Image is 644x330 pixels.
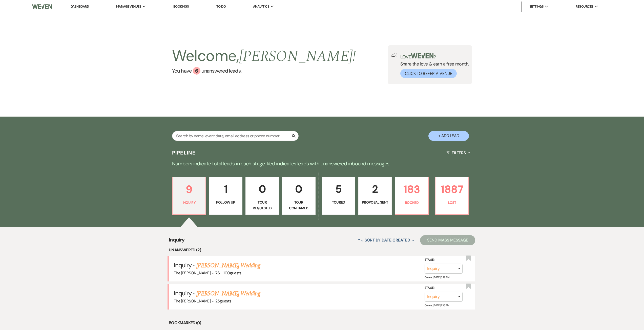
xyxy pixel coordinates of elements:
button: Filters [444,146,472,160]
span: Settings [529,4,544,9]
a: You have 6 unanswered leads. [172,67,356,75]
p: Lost [439,200,465,205]
p: 0 [249,181,276,197]
span: Manage Venues [116,4,141,9]
p: Numbers indicate total leads in each stage. Red indicates leads with unanswered inbound messages. [140,160,504,168]
a: Dashboard [71,4,89,9]
p: Toured [325,200,352,205]
span: 25 guests [215,298,231,304]
span: Analytics [253,4,269,9]
a: 9Inquiry [172,177,206,215]
a: 0Tour Requested [245,177,279,215]
p: 2 [362,181,388,197]
img: Weven Logo [32,1,52,12]
p: 1887 [439,181,465,198]
h3: Pipeline [172,149,196,156]
p: 5 [325,181,352,197]
span: [PERSON_NAME] ! [239,45,356,68]
p: Follow Up [212,200,239,205]
a: 183Booked [395,177,429,215]
img: loud-speaker-illustration.svg [391,53,397,57]
button: Send Mass Message [420,235,475,245]
span: Inquiry [174,261,192,269]
p: Tour Requested [249,200,276,211]
a: 5Toured [322,177,355,215]
span: ↑↓ [358,237,364,243]
a: 0Tour Confirmed [282,177,315,215]
label: Stage: [425,257,463,263]
a: [PERSON_NAME] Wedding [196,289,260,298]
input: Search by name, event date, email address or phone number [172,131,299,141]
p: Tour Confirmed [285,200,312,211]
img: weven-logo-green.svg [411,53,433,58]
span: 76 - 100 guests [215,270,241,276]
p: 9 [176,181,202,198]
span: Resources [576,4,593,9]
li: Bookmarked (0) [169,320,475,326]
button: + Add Lead [428,131,469,141]
a: To Do [216,4,226,9]
span: Inquiry [174,289,192,297]
p: Inquiry [176,200,202,205]
div: Share the love & earn a free month. [397,53,469,78]
a: 2Proposal Sent [358,177,392,215]
li: Unanswered (2) [169,247,475,253]
a: Bookings [173,4,189,9]
p: 183 [398,181,425,198]
button: Sort By Date Created [356,233,416,247]
p: Proposal Sent [362,200,388,205]
label: Stage: [425,285,463,291]
span: Inquiry [169,236,185,247]
span: Date Created [382,237,410,243]
a: 1887Lost [435,177,469,215]
span: Created: [DATE] 3:29 PM [425,276,449,279]
p: 1 [212,181,239,197]
button: Click to Refer a Venue [400,69,457,78]
span: The [PERSON_NAME] [174,270,211,276]
div: 6 [193,67,200,75]
p: Love ? [400,53,469,59]
span: The [PERSON_NAME] [174,298,211,304]
a: [PERSON_NAME] Wedding [196,261,260,270]
a: 1Follow Up [209,177,242,215]
p: Booked [398,200,425,205]
h2: Welcome, [172,45,356,67]
span: Created: [DATE] 7:35 PM [425,304,449,307]
p: 0 [285,181,312,197]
